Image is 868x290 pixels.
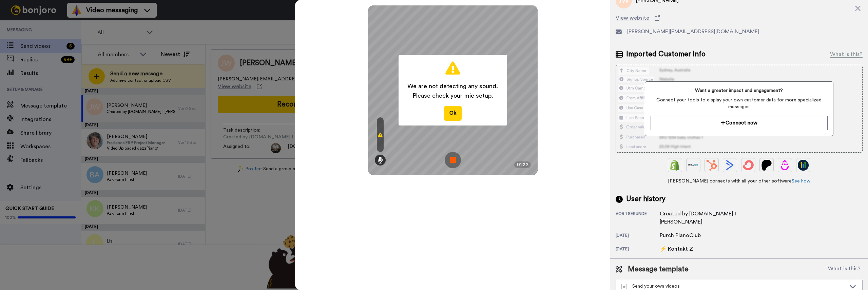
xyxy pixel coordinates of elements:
[792,179,810,183] a: See how
[706,160,717,171] img: Hubspot
[651,87,827,94] span: Want a greater impact and engagement?
[407,91,498,100] span: Please check your mic setup.
[761,160,772,171] img: Patreon
[660,245,694,253] div: ⚡ Kontakt Z
[616,178,863,185] span: [PERSON_NAME] connects with all your other software
[725,160,735,171] img: ActiveCampaign
[660,210,768,226] div: Created by [DOMAIN_NAME] I [PERSON_NAME]
[670,160,680,171] img: Shopify
[445,152,461,168] img: ic_record_stop.svg
[514,161,531,168] div: 01:22
[616,233,660,239] div: [DATE]
[743,160,754,171] img: ConvertKit
[626,194,666,204] span: User history
[616,211,660,226] div: vor 1 Sekunde
[444,106,462,120] button: Ok
[779,160,790,171] img: Drip
[621,283,846,290] div: Send your own videos
[626,49,706,59] span: Imported Customer Info
[651,116,827,130] button: Connect now
[688,160,699,171] img: Ontraport
[830,50,863,58] div: What is this?
[798,160,809,171] img: GoHighLevel
[616,246,660,253] div: [DATE]
[407,81,498,91] span: We are not detecting any sound.
[826,264,863,274] button: What is this?
[628,264,689,274] span: Message template
[651,97,827,110] span: Connect your tools to display your own customer data for more specialized messages
[660,231,701,239] div: Purch PianoClub
[621,284,627,289] img: demo-template.svg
